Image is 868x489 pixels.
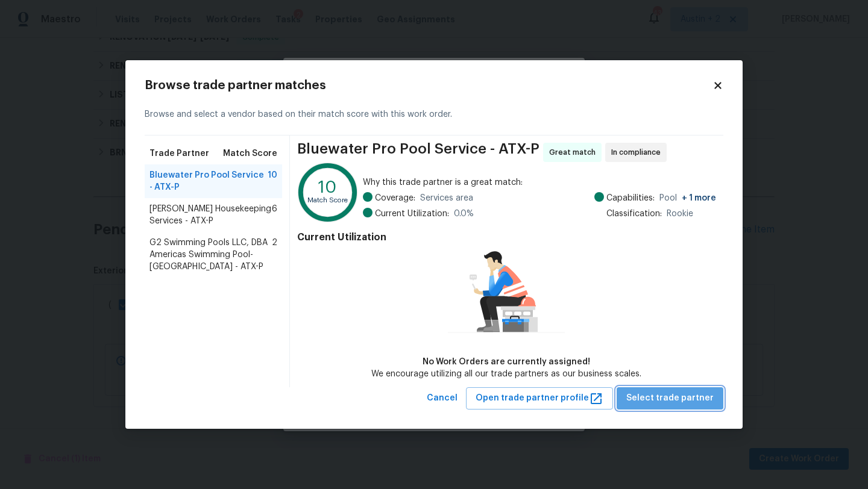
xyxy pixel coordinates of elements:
[145,79,712,92] h2: Browse trade partner matches
[606,192,655,204] span: Capabilities:
[272,203,277,227] span: 6
[611,146,665,158] span: In compliance
[422,387,462,410] button: Cancel
[375,208,449,220] span: Current Utilization:
[466,387,613,410] button: Open trade partner profile
[626,391,714,406] span: Select trade partner
[371,356,641,368] div: No Work Orders are currently assigned!
[549,146,600,158] span: Great match
[454,208,474,220] span: 0.0 %
[272,237,277,273] span: 2
[659,192,716,204] span: Pool
[606,208,662,220] span: Classification:
[307,198,348,204] text: Match Score
[363,176,716,188] span: Why this trade partner is a great match:
[427,391,458,406] span: Cancel
[268,169,277,193] span: 10
[617,387,723,410] button: Select trade partner
[149,148,209,160] span: Trade Partner
[375,192,415,204] span: Coverage:
[297,143,539,162] span: Bluewater Pro Pool Service - ATX-P
[149,203,272,227] span: [PERSON_NAME] Housekeeping Services - ATX-P
[145,94,723,135] div: Browse and select a vendor based on their match score with this work order.
[682,194,716,202] span: + 1 more
[420,192,473,204] span: Services area
[667,208,693,220] span: Rookie
[223,148,277,160] span: Match Score
[297,231,716,243] h4: Current Utilization
[476,391,603,406] span: Open trade partner profile
[149,237,272,273] span: G2 Swimming Pools LLC, DBA Americas Swimming Pool-[GEOGRAPHIC_DATA] - ATX-P
[149,169,268,193] span: Bluewater Pro Pool Service - ATX-P
[371,368,641,380] div: We encourage utilizing all our trade partners as our business scales.
[318,179,337,196] text: 10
